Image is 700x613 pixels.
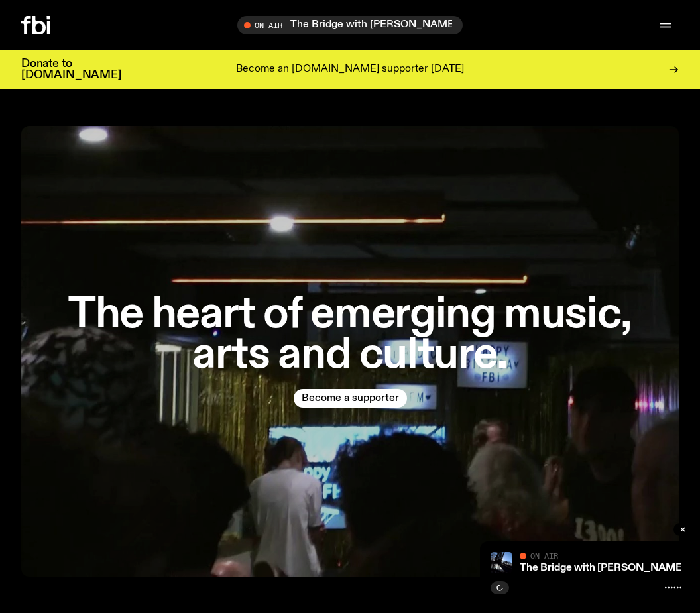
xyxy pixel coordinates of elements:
[237,16,463,34] button: On AirThe Bridge with [PERSON_NAME]
[520,563,685,573] a: The Bridge with [PERSON_NAME]
[21,58,121,81] h3: Donate to [DOMAIN_NAME]
[58,295,642,376] h1: The heart of emerging music, arts and culture.
[530,551,558,560] span: On Air
[491,552,512,573] img: People climb Sydney's Harbour Bridge
[236,64,464,76] p: Become an [DOMAIN_NAME] supporter [DATE]
[294,389,407,408] button: Become a supporter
